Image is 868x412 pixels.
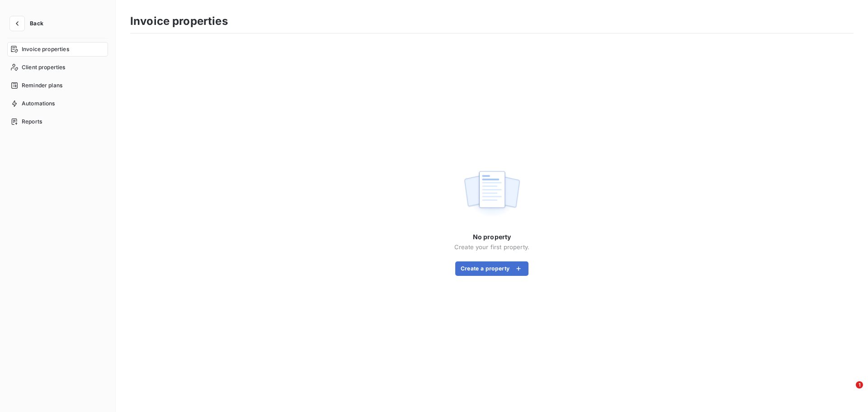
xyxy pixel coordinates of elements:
span: Automations [22,99,55,108]
a: Reports [7,114,108,129]
span: Reports [22,118,42,126]
span: Client properties [22,63,66,71]
iframe: Intercom live chat [837,381,859,403]
span: Invoice properties [22,45,69,53]
img: empty state [463,166,521,222]
a: Client properties [7,60,108,75]
button: Create a property [455,261,528,276]
span: 1 [856,381,863,388]
a: Reminder plans [7,78,108,93]
span: Reminder plans [22,81,62,90]
span: No property [473,232,511,242]
span: Back [30,21,43,26]
a: Automations [7,96,108,111]
h3: Invoice properties [130,13,228,29]
span: Create your first property. [454,243,529,251]
button: Back [7,16,51,31]
a: Invoice properties [7,42,108,57]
